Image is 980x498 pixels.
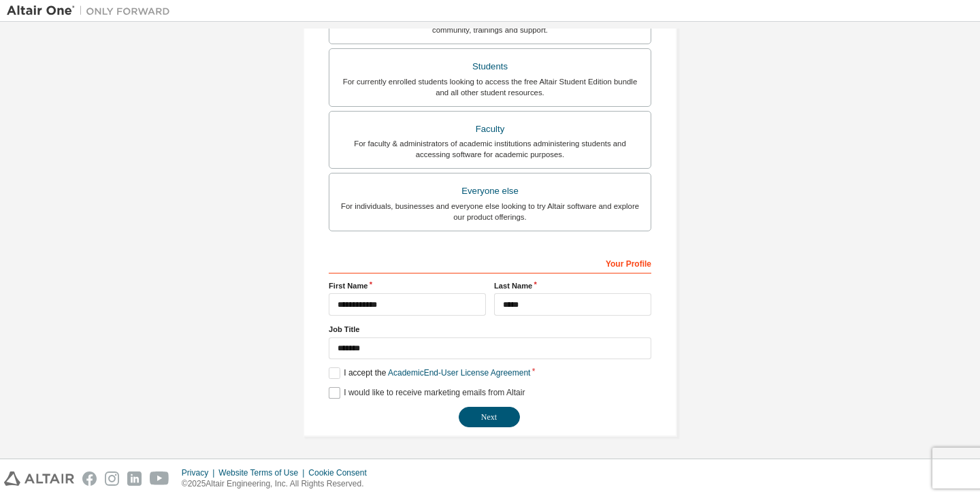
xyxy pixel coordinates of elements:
p: © 2025 Altair Engineering, Inc. All Rights Reserved. [182,478,375,490]
label: Job Title [329,324,651,335]
div: Cookie Consent [308,467,374,478]
div: For faculty & administrators of academic institutions administering students and accessing softwa... [338,138,642,160]
button: Next [459,407,520,427]
div: For individuals, businesses and everyone else looking to try Altair software and explore our prod... [338,201,642,222]
div: Privacy [182,467,218,478]
a: Academic End-User License Agreement [388,368,530,378]
div: Faculty [338,120,642,139]
img: Altair One [7,4,177,18]
label: Last Name [494,280,651,291]
img: instagram.svg [105,471,119,486]
img: altair_logo.svg [4,471,74,486]
img: facebook.svg [82,471,97,486]
label: First Name [329,280,486,291]
img: linkedin.svg [127,471,142,486]
img: youtube.svg [150,471,169,486]
div: Your Profile [329,252,651,273]
div: Everyone else [338,182,642,201]
label: I accept the [329,367,530,379]
div: Website Terms of Use [218,467,308,478]
div: Students [338,57,642,76]
div: For currently enrolled students looking to access the free Altair Student Edition bundle and all ... [338,76,642,98]
label: I would like to receive marketing emails from Altair [329,387,525,399]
